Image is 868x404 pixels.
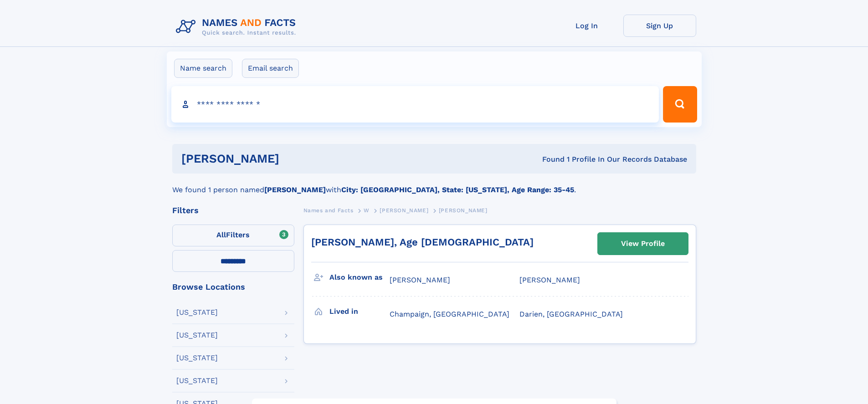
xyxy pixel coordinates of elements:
[264,185,326,194] b: [PERSON_NAME]
[172,225,294,246] label: Filters
[176,354,218,362] div: [US_STATE]
[598,233,688,255] a: View Profile
[364,207,370,214] span: W
[172,283,294,291] div: Browse Locations
[174,59,232,78] label: Name search
[364,205,370,216] a: W
[311,236,534,248] a: [PERSON_NAME], Age [DEMOGRAPHIC_DATA]
[176,309,218,316] div: [US_STATE]
[621,233,665,254] div: View Profile
[171,86,659,123] input: search input
[176,332,218,339] div: [US_STATE]
[181,153,411,164] h1: [PERSON_NAME]
[380,207,428,214] span: [PERSON_NAME]
[341,185,574,194] b: City: [GEOGRAPHIC_DATA], State: [US_STATE], Age Range: 35-45
[411,154,687,164] div: Found 1 Profile In Our Records Database
[519,310,623,318] span: Darien, [GEOGRAPHIC_DATA]
[550,15,623,37] a: Log In
[390,276,450,284] span: [PERSON_NAME]
[329,304,390,319] h3: Lived in
[242,59,299,78] label: Email search
[303,205,354,216] a: Names and Facts
[172,15,303,39] img: Logo Names and Facts
[439,207,488,214] span: [PERSON_NAME]
[390,310,509,318] span: Champaign, [GEOGRAPHIC_DATA]
[519,276,580,284] span: [PERSON_NAME]
[172,206,294,215] div: Filters
[380,205,428,216] a: [PERSON_NAME]
[329,270,390,285] h3: Also known as
[176,377,218,384] div: [US_STATE]
[216,230,226,239] span: All
[623,15,696,37] a: Sign Up
[663,86,697,123] button: Search Button
[172,174,696,195] div: We found 1 person named with .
